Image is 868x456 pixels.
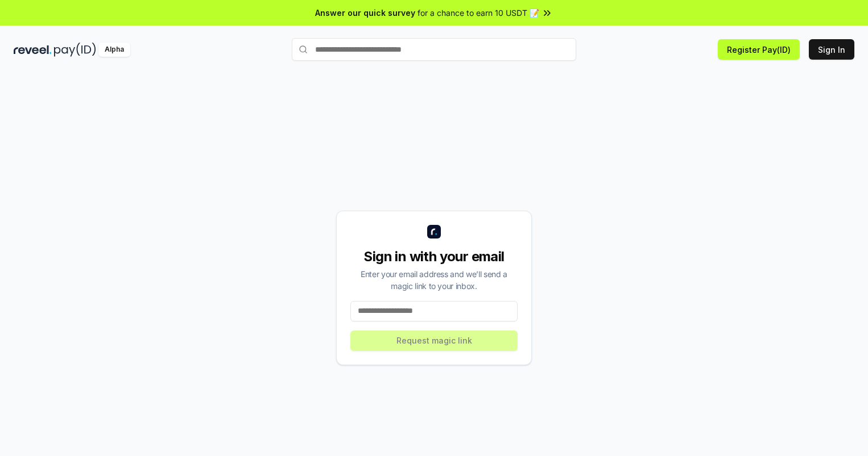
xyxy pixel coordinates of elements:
div: Sign in with your email [350,248,518,266]
div: Enter your email address and we’ll send a magic link to your inbox. [350,268,518,292]
img: reveel_dark [14,43,52,57]
span: Answer our quick survey [315,7,415,19]
div: Alpha [98,43,130,57]
button: Register Pay(ID) [718,39,800,60]
img: logo_small [427,225,441,239]
button: Sign In [809,39,854,60]
span: for a chance to earn 10 USDT 📝 [418,7,539,19]
img: pay_id [54,43,96,57]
